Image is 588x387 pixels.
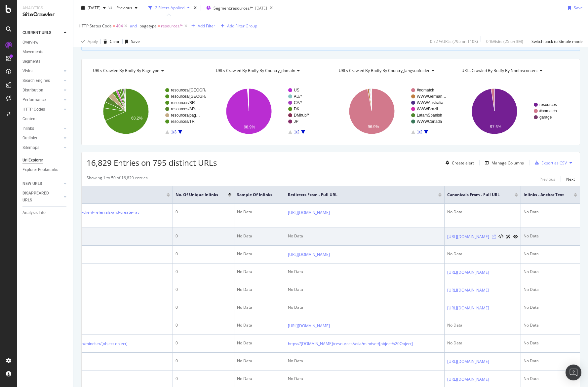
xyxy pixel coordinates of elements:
[22,77,62,84] a: Search Engines
[524,251,577,257] div: No Data
[447,305,489,311] a: [URL][DOMAIN_NAME]
[566,176,575,182] div: Next
[204,3,267,13] button: Segment:resources/*[DATE]
[22,135,37,142] div: Outlinks
[368,124,379,129] text: 96.9%
[22,157,43,164] div: Url Explorer
[447,322,518,328] div: No Data
[22,58,40,65] div: Segments
[541,160,567,166] div: Export as CSV
[79,23,112,29] span: HTTP Status Code
[215,65,323,76] h4: URLs Crawled By Botify By country_domain
[490,124,501,129] text: 97.6%
[539,102,557,107] text: resources
[244,125,255,129] text: 98.9%
[22,166,58,173] div: Explorer Bookmarks
[524,269,577,275] div: No Data
[22,209,68,216] a: Analysis Info
[539,109,557,113] text: #nomatch
[447,287,489,294] a: [URL][DOMAIN_NAME]
[237,340,282,346] div: No Data
[529,36,583,47] button: Switch back to Simple mode
[491,160,524,166] div: Manage Columns
[237,233,282,239] div: No Data
[447,269,489,276] a: [URL][DOMAIN_NAME]
[506,233,511,240] a: AI Url Details
[22,116,68,123] a: Content
[482,159,524,167] button: Manage Columns
[417,107,438,111] text: WWWBrazil
[216,68,295,73] span: URLs Crawled By Botify By country_domain
[22,87,43,94] div: Distribution
[237,269,282,275] div: No Data
[176,304,231,310] div: 0
[417,113,442,118] text: LatamSpanish
[333,83,452,140] svg: A chart.
[492,235,496,239] a: Visit Online Page
[22,77,50,84] div: Search Engines
[22,135,62,142] a: Outlinks
[22,49,43,55] div: Movements
[447,358,489,365] a: [URL][DOMAIN_NAME]
[123,36,140,47] button: Save
[288,233,442,239] div: No Data
[524,304,577,310] div: No Data
[93,68,159,73] span: URLs Crawled By Botify By pagetype
[176,376,231,382] div: 0
[189,22,215,30] button: Add Filter
[539,115,552,120] text: garage
[417,130,422,134] text: 1/2
[214,5,253,11] span: Segment: resources/*
[87,157,217,168] span: 16,829 Entries on 795 distinct URLs
[79,3,108,13] button: [DATE]
[443,158,474,168] button: Create alert
[22,106,62,113] a: HTTP Codes
[566,175,575,183] button: Next
[155,5,184,11] div: 2 Filters Applied
[176,340,231,346] div: 0
[524,233,577,239] div: No Data
[237,304,282,310] div: No Data
[22,125,34,132] div: Inlinks
[524,287,577,293] div: No Data
[22,144,62,151] a: Sitemaps
[22,190,56,204] div: DISAPPEARED URLS
[237,358,282,364] div: No Data
[131,116,142,121] text: 68.2%
[524,322,577,328] div: No Data
[237,287,282,293] div: No Data
[131,39,140,44] div: Save
[227,23,257,29] div: Add Filter Group
[294,119,298,124] text: JP
[447,192,505,198] span: Canonicals From - Full URL
[176,287,231,293] div: 0
[22,49,68,55] a: Movements
[447,376,489,383] a: [URL][DOMAIN_NAME]
[171,130,176,134] text: 1/3
[455,83,575,140] div: A chart.
[417,94,446,99] text: WWWGerman…
[22,68,32,75] div: Visits
[288,340,413,347] a: https://[DOMAIN_NAME]/resources/asia/mindset/[object%20Object]
[22,116,37,123] div: Content
[139,23,157,29] span: pagetype
[288,323,330,329] a: [URL][DOMAIN_NAME]
[161,21,183,31] span: resources/*
[176,192,218,198] span: No. of Unique Inlinks
[176,269,231,275] div: 0
[22,29,51,36] div: CURRENT URLS
[288,358,442,364] div: No Data
[176,358,231,364] div: 0
[22,87,62,94] a: Distribution
[22,5,68,11] div: Analytics
[22,11,68,18] div: SiteCrawler
[288,287,442,293] div: No Data
[171,94,231,99] text: resources/[GEOGRAPHIC_DATA]
[288,209,330,216] a: [URL][DOMAIN_NAME]
[130,23,137,29] button: and
[176,322,231,328] div: 0
[237,251,282,257] div: No Data
[22,125,62,132] a: Inlinks
[513,233,518,240] a: URL Inspection
[22,157,68,164] a: Url Explorer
